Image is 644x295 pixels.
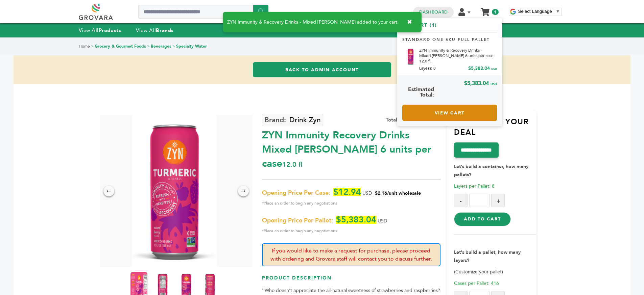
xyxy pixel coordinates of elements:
[378,218,387,224] span: USD
[262,275,440,287] h3: Product Description
[402,15,417,29] button: ✖
[336,216,376,224] span: $5,383.04
[518,9,560,14] a: Select Language​
[454,249,521,264] strong: Let's build a pallet, how many layers?
[386,116,440,124] div: Total Sold Cases: 556
[132,115,217,267] img: ZYN Immunity & Recovery Drinks - Mixed Berry 6 units per case 12.0 fl
[454,163,528,178] strong: Let's build a container, how many pallets?
[375,190,421,196] span: $2.16/unit wholesale
[481,6,489,13] a: My Cart
[333,188,361,196] span: $12.94
[262,189,330,197] span: Opening Price Per Case:
[419,65,436,71] span: Layers: 8
[103,186,114,196] div: ←
[454,183,495,189] span: Layers per Pallet: 8
[238,186,249,196] div: →
[79,44,90,49] a: Home
[492,9,498,15] span: 1
[464,80,489,87] span: $5,383.04
[491,82,497,86] span: USD
[262,199,440,207] span: *Place an order to begin any negotiations
[454,194,468,207] button: -
[468,65,490,72] span: $5,383.04
[518,9,552,14] span: Select Language
[454,280,499,287] span: Cases per Pallet: 416
[454,212,510,226] button: Add to Cart
[556,9,560,14] span: ▼
[91,44,94,49] span: >
[262,114,323,126] a: Drink Zyn
[402,84,439,101] span: Estimated Total:
[282,160,303,169] span: 12.0 fl
[147,44,150,49] span: >
[362,190,372,196] span: USD
[136,27,174,34] a: View AllBrands
[262,243,440,266] p: If you would like to make a request for purchase, please proceed with ordering and Grovara staff ...
[402,32,497,43] p: Standard One Sku Full Pallet
[262,227,440,235] span: *Place an order to begin any negotiations
[402,105,497,121] a: View Cart
[419,48,494,64] a: ZYN Immunity & Recovery Drinks - Mixed [PERSON_NAME] 6 units per case 12.0 fl
[253,62,391,77] a: Back to Admin Account
[95,44,146,49] a: Grocery & Gourmet Foods
[419,9,448,15] a: Dashboard
[262,125,440,171] div: ZYN Immunity Recovery Drinks Mixed [PERSON_NAME] 6 units per case
[262,217,333,225] span: Opening Price Per Pallet:
[402,22,497,32] h5: My Cart (1)
[454,268,536,276] p: (Customize your pallet)
[156,27,173,34] strong: Brands
[138,5,268,19] input: Search a product or brand...
[79,27,121,34] a: View AllProducts
[454,117,536,143] h3: Negotiate Your Deal
[491,194,505,207] button: +
[99,27,121,34] strong: Products
[176,44,207,49] a: Specialty Water
[151,44,171,49] a: Beverages
[227,20,399,25] span: ZYN Immunity & Recovery Drinks - Mixed [PERSON_NAME] added to your cart.
[491,67,497,71] span: USD
[172,44,175,49] span: >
